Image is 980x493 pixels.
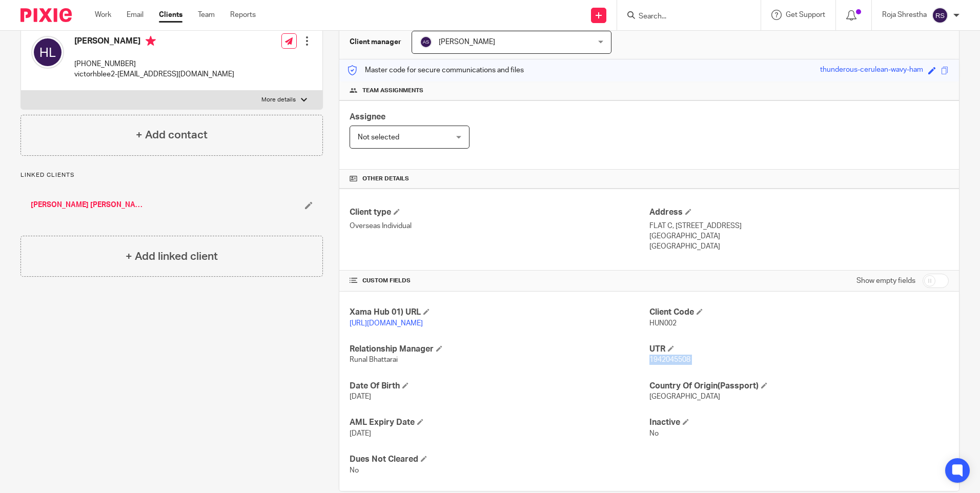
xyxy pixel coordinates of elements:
[350,356,398,363] span: Runal Bhattarai
[362,87,423,95] span: Team assignments
[649,393,720,400] span: [GEOGRAPHIC_DATA]
[230,10,256,20] a: Reports
[21,8,72,22] img: Pixie
[649,320,677,327] span: HUN002
[74,59,234,69] p: [PHONE_NUMBER]
[350,454,649,465] h4: Dues Not Cleared
[439,38,495,46] span: [PERSON_NAME]
[350,320,423,327] a: [URL][DOMAIN_NAME]
[74,69,234,79] p: victorhblee2-[EMAIL_ADDRESS][DOMAIN_NAME]
[649,231,949,241] p: [GEOGRAPHIC_DATA]
[350,207,649,218] h4: Client type
[95,10,111,20] a: Work
[362,175,409,183] span: Other details
[350,344,649,355] h4: Relationship Manager
[350,393,371,400] span: [DATE]
[127,10,144,20] a: Email
[649,356,690,363] span: 1942045508
[786,11,825,18] span: Get Support
[882,10,927,20] p: Roja Shrestha
[350,277,649,285] h4: CUSTOM FIELDS
[649,381,949,392] h4: Country Of Origin(Passport)
[932,7,948,24] img: svg%3E
[198,10,215,20] a: Team
[261,96,296,104] p: More details
[350,113,385,121] span: Assignee
[358,134,399,141] span: Not selected
[350,467,359,474] span: No
[350,307,649,318] h4: Xama Hub 01) URL
[649,417,949,428] h4: Inactive
[350,430,371,437] span: [DATE]
[649,221,949,231] p: FLAT C, [STREET_ADDRESS]
[347,65,524,75] p: Master code for secure communications and files
[649,307,949,318] h4: Client Code
[649,344,949,355] h4: UTR
[350,381,649,392] h4: Date Of Birth
[350,221,649,231] p: Overseas Individual
[136,127,208,143] h4: + Add contact
[21,171,323,179] p: Linked clients
[31,200,144,210] a: [PERSON_NAME] [PERSON_NAME]
[649,241,949,252] p: [GEOGRAPHIC_DATA]
[649,430,659,437] span: No
[649,207,949,218] h4: Address
[350,37,401,47] h3: Client manager
[820,65,923,76] div: thunderous-cerulean-wavy-ham
[159,10,182,20] a: Clients
[126,249,218,264] h4: + Add linked client
[31,36,64,69] img: svg%3E
[420,36,432,48] img: svg%3E
[74,36,234,49] h4: [PERSON_NAME]
[638,12,730,22] input: Search
[856,276,915,286] label: Show empty fields
[350,417,649,428] h4: AML Expiry Date
[146,36,156,46] i: Primary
